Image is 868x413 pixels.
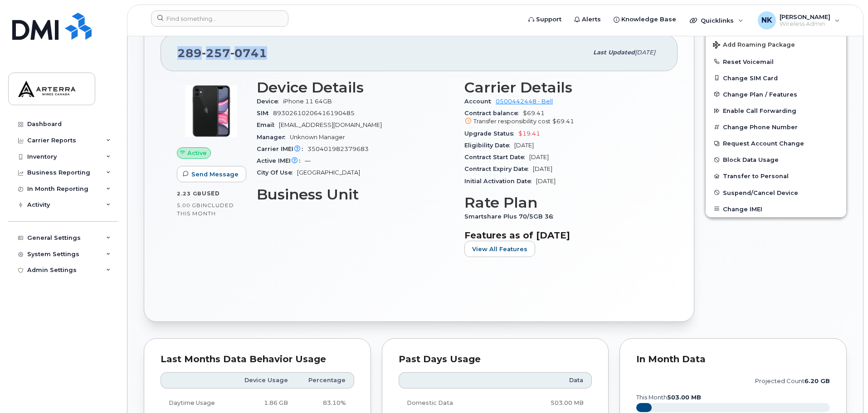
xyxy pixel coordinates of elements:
th: Device Usage [232,372,296,389]
a: Knowledge Base [607,10,683,29]
button: Change Plan / Features [706,86,846,102]
button: Reset Voicemail [706,53,846,70]
span: [EMAIL_ADDRESS][DOMAIN_NAME] [279,121,382,128]
span: Upgrade Status [464,130,518,137]
span: [DATE] [536,178,556,185]
tspan: 503.00 MB [667,394,701,401]
button: Change SIM Card [706,70,846,86]
span: Wireless Admin [780,20,830,28]
button: Transfer to Personal [706,168,846,184]
div: Past Days Usage [399,355,592,364]
span: Add Roaming Package [713,41,795,50]
h3: Device Details [257,79,454,96]
span: 350401982379683 [307,146,369,152]
span: 2.23 GB [177,190,202,197]
h3: Business Unit [257,186,454,203]
div: In Month Data [636,355,830,364]
span: included this month [177,202,234,217]
button: Add Roaming Package [706,35,846,53]
a: 0500442448 - Bell [496,98,553,105]
img: iPhone_11.jpg [184,84,239,138]
span: Support [536,15,561,24]
span: [DATE] [533,165,552,172]
span: used [202,190,220,197]
span: Email [257,121,279,128]
span: [DATE] [635,49,655,56]
span: Contract balance [464,110,523,117]
span: Quicklinks [701,17,734,24]
span: Knowledge Base [621,15,676,24]
span: $69.41 [464,110,661,126]
span: Contract Start Date [464,154,529,160]
text: this month [636,394,701,401]
span: Active [187,149,207,157]
span: [DATE] [529,154,549,160]
span: Suspend/Cancel Device [723,189,798,196]
a: Support [522,10,568,29]
span: View All Features [472,245,527,253]
span: iPhone 11 64GB [283,98,332,105]
button: Request Account Change [706,135,846,151]
span: Device [257,98,283,105]
span: [DATE] [514,142,534,149]
span: Transfer responsibility cost [473,118,551,125]
button: Enable Call Forwarding [706,102,846,119]
span: Initial Activation Date [464,178,536,185]
span: 257 [202,46,230,60]
button: View All Features [464,241,535,257]
div: Last Months Data Behavior Usage [161,355,354,364]
a: Alerts [568,10,607,29]
span: Change Plan / Features [723,91,797,97]
span: $69.41 [552,118,574,125]
span: Eligibility Date [464,142,514,149]
text: projected count [755,378,830,384]
span: SIM [257,110,273,117]
span: [PERSON_NAME] [780,13,830,20]
span: 0741 [230,46,267,60]
span: City Of Use [257,169,297,176]
span: 89302610206416190485 [273,110,355,117]
span: Enable Call Forwarding [723,107,796,114]
span: Manager [257,134,290,141]
button: Change IMEI [706,201,846,217]
button: Send Message [177,166,246,182]
h3: Features as of [DATE] [464,230,661,241]
th: Percentage [296,372,354,389]
button: Suspend/Cancel Device [706,185,846,201]
span: Contract Expiry Date [464,165,533,172]
h3: Rate Plan [464,194,661,211]
span: — [305,157,311,164]
span: 5.00 GB [177,202,201,209]
span: Last updated [593,49,635,56]
input: Find something... [151,10,288,27]
span: Send Message [191,170,239,179]
span: [GEOGRAPHIC_DATA] [297,169,360,176]
button: Change Phone Number [706,119,846,135]
span: $19.41 [518,130,540,137]
th: Data [506,372,592,389]
span: Smartshare Plus 70/5GB 36 [464,213,558,220]
tspan: 6.20 GB [805,378,830,384]
span: Alerts [582,15,601,24]
span: Carrier IMEI [257,146,307,152]
span: 289 [177,46,267,60]
span: NK [761,15,772,26]
button: Block Data Usage [706,151,846,168]
div: Quicklinks [683,11,750,29]
span: Account [464,98,496,105]
span: Unknown Manager [290,134,345,141]
div: Neil Kirk [751,11,846,29]
h3: Carrier Details [464,79,661,96]
span: Active IMEI [257,157,305,164]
